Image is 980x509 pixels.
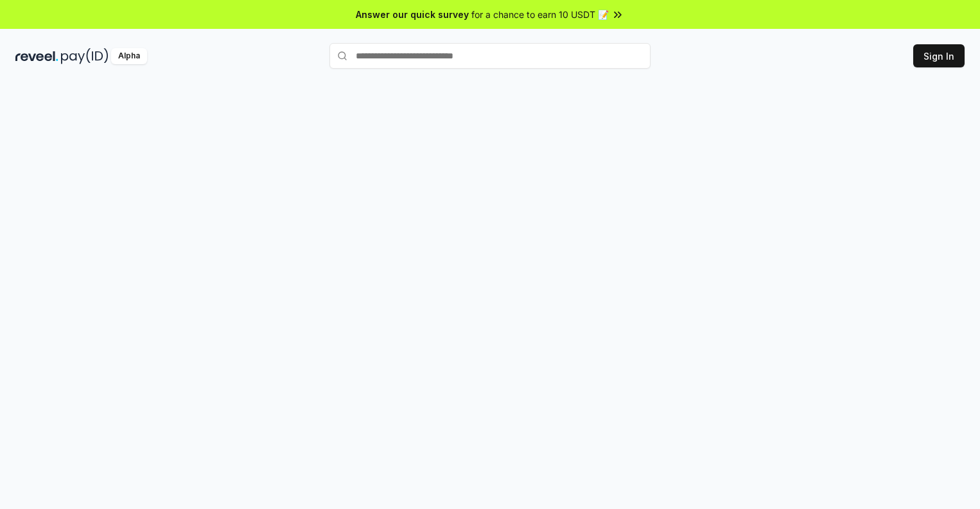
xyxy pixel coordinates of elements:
[356,8,469,21] span: Answer our quick survey
[15,48,58,64] img: reveel_dark
[913,44,965,67] button: Sign In
[61,48,109,64] img: pay_id
[471,8,609,21] span: for a chance to earn 10 USDT 📝
[111,48,147,64] div: Alpha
